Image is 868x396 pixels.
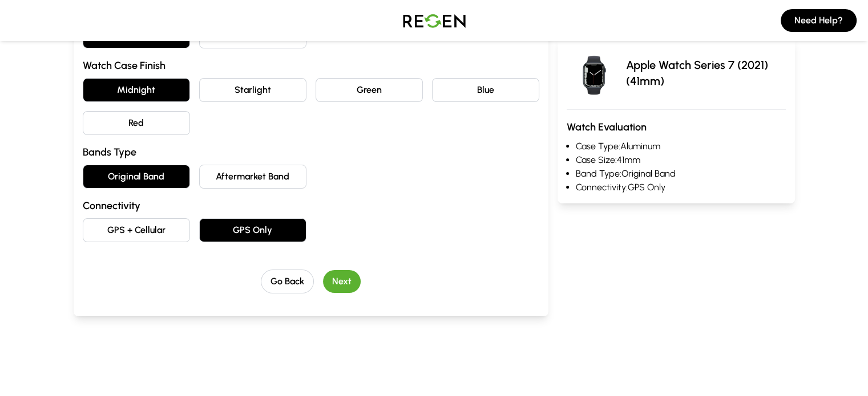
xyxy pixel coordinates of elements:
[576,140,786,153] li: Case Type: Aluminum
[567,46,621,100] img: Apple Watch Series 7 (2021)
[316,78,423,102] button: Green
[83,218,190,242] button: GPS + Cellular
[83,111,190,135] button: Red
[261,270,314,293] button: Go Back
[432,78,539,102] button: Blue
[83,198,539,214] h3: Connectivity
[83,165,190,189] button: Original Band
[83,144,539,160] h3: Bands Type
[199,218,306,242] button: GPS Only
[323,270,361,293] button: Next
[576,167,786,181] li: Band Type: Original Band
[626,57,786,89] p: Apple Watch Series 7 (2021) (41mm)
[83,78,190,102] button: Midnight
[576,153,786,167] li: Case Size: 41mm
[576,181,786,194] li: Connectivity: GPS Only
[83,58,539,74] h3: Watch Case Finish
[199,78,306,102] button: Starlight
[394,5,474,36] img: Logo
[567,119,786,135] h3: Watch Evaluation
[199,165,306,189] button: Aftermarket Band
[781,9,857,32] button: Need Help?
